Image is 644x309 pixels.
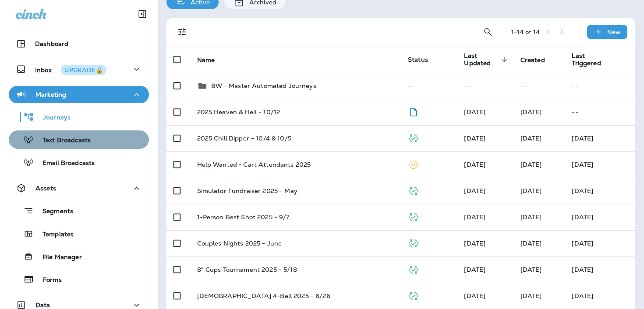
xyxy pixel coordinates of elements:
[35,302,50,309] p: Data
[520,56,545,64] span: Created
[408,56,428,63] span: Status
[572,52,601,67] span: Last Triggered
[9,270,149,288] button: Forms
[197,292,330,299] p: [DEMOGRAPHIC_DATA] 4-Ball 2025 - 6/26
[607,28,621,35] p: New
[565,73,635,99] td: --
[565,230,635,256] td: [DATE]
[565,204,635,230] td: [DATE]
[130,5,155,23] button: Collapse Sidebar
[61,65,106,75] button: UPGRADE🔒
[9,108,149,126] button: Journeys
[565,283,635,309] td: [DATE]
[520,213,542,221] span: Mikayla Anter
[464,292,485,300] span: Mikayla Anter
[197,135,291,142] p: 2025 Chili Dipper - 10/4 & 10/5
[565,151,635,178] td: [DATE]
[35,185,56,192] p: Assets
[572,109,628,116] p: --
[520,134,542,142] span: Mikayla Anter
[9,86,149,103] button: Marketing
[408,160,419,168] span: Paused
[197,56,226,64] span: Name
[34,137,91,145] p: Text Broadcasts
[9,225,149,243] button: Templates
[197,214,290,221] p: 1-Person Best Shot 2025 - 9/7
[464,161,485,169] span: Mikayla Anter
[408,133,419,141] span: Published
[35,40,68,47] p: Dashboard
[35,65,106,74] p: Inbox
[520,161,542,169] span: Mikayla Anter
[464,52,498,67] span: Last Updated
[565,178,635,204] td: [DATE]
[34,276,62,284] p: Forms
[34,114,71,122] p: Journeys
[408,239,419,246] span: Published
[211,82,316,89] p: BW - Master Automated Journeys
[34,207,73,216] p: Segments
[520,266,542,274] span: Mikayla Anter
[34,231,74,239] p: Templates
[520,108,542,116] span: Mikayla Anter
[9,130,149,149] button: Text Broadcasts
[464,266,485,274] span: Mikayla Anter
[9,201,149,220] button: Segments
[520,56,556,64] span: Created
[197,109,280,116] p: 2025 Heaven & Hell - 10/12
[173,23,191,41] button: Filters
[35,91,66,98] p: Marketing
[197,56,215,64] span: Name
[520,239,542,247] span: Mikayla Anter
[34,159,95,168] p: Email Broadcasts
[464,134,485,142] span: Mikayla Anter
[464,187,485,195] span: Mikayla Anter
[197,187,297,194] p: Simulator Fundraiser 2025 - May
[565,256,635,283] td: [DATE]
[408,186,419,194] span: Published
[34,253,82,262] p: File Manager
[9,60,149,78] button: InboxUPGRADE🔒
[464,108,485,116] span: Mikayla Anter
[9,179,149,197] button: Assets
[408,212,419,220] span: Published
[464,213,485,221] span: Mikayla Anter
[565,125,635,151] td: [DATE]
[511,28,540,35] div: 1 - 14 of 14
[64,67,103,73] div: UPGRADE🔒
[408,265,419,273] span: Published
[408,107,419,115] span: Draft
[464,52,510,67] span: Last Updated
[520,187,542,195] span: Mikayla Anter
[464,239,485,247] span: Mikayla Anter
[197,240,282,247] p: Couples Nights 2025 - June
[197,266,297,273] p: 8" Cups Tournament 2025 - 5/18
[9,247,149,266] button: File Manager
[197,161,311,168] p: Help Wanted • Cart Attendants 2025
[9,35,149,53] button: Dashboard
[408,291,419,299] span: Published
[513,73,565,99] td: --
[520,292,542,300] span: Mikayla Anter
[9,153,149,172] button: Email Broadcasts
[572,52,612,67] span: Last Triggered
[457,73,513,99] td: --
[479,23,497,41] button: Search Journeys
[401,73,457,99] td: --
